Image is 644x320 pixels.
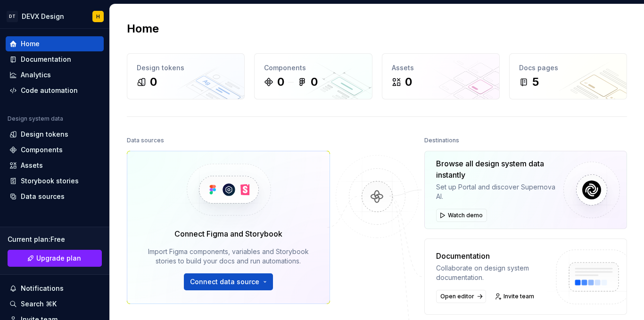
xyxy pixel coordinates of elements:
div: DEVX Design [22,12,64,21]
div: Destinations [424,134,459,147]
div: Set up Portal and discover Supernova AI. [436,182,556,201]
a: Home [6,36,104,51]
div: 5 [532,74,539,90]
a: Open editor [436,290,486,303]
a: Code automation [6,83,104,98]
a: Invite team [492,290,538,303]
div: Import Figma components, variables and Storybook stories to build your docs and run automations. [140,247,316,266]
a: Docs pages5 [509,53,627,99]
a: Design tokens [6,127,104,142]
div: Assets [21,161,43,170]
div: DT [7,11,18,22]
a: Assets [6,158,104,173]
span: Open editor [440,293,474,300]
div: Analytics [21,70,51,80]
div: Notifications [21,284,64,293]
a: Analytics [6,67,104,82]
a: Components00 [254,53,372,99]
a: Assets0 [382,53,500,99]
div: Documentation [436,250,548,262]
div: Browse all design system data instantly [436,158,556,181]
span: Upgrade plan [36,254,81,263]
div: Code automation [21,86,78,95]
div: Collaborate on design system documentation. [436,263,548,282]
div: Search ⌘K [21,299,57,309]
div: H [96,13,100,20]
div: Data sources [127,134,164,147]
span: Invite team [504,293,534,300]
button: DTDEVX DesignH [2,6,107,26]
div: Current plan : Free [8,235,102,244]
div: Home [21,39,40,49]
div: 0 [277,74,284,90]
span: Watch demo [448,212,483,219]
span: Connect data source [190,277,259,287]
div: Storybook stories [21,176,79,186]
button: Notifications [6,281,104,296]
button: Search ⌘K [6,296,104,312]
button: Watch demo [436,209,487,222]
div: Components [264,63,362,73]
div: Documentation [21,55,71,64]
div: Design tokens [21,130,68,139]
a: Data sources [6,189,104,204]
div: 0 [405,74,412,90]
h2: Home [127,21,159,36]
div: Components [21,145,63,155]
div: Design system data [8,115,63,123]
div: 0 [311,74,318,90]
a: Design tokens0 [127,53,245,99]
button: Connect data source [184,273,273,290]
div: Design tokens [137,63,235,73]
a: Storybook stories [6,173,104,189]
div: Data sources [21,192,65,201]
a: Documentation [6,52,104,67]
div: Assets [392,63,490,73]
div: Docs pages [519,63,617,73]
a: Components [6,142,104,157]
div: Connect Figma and Storybook [174,228,282,239]
div: 0 [150,74,157,90]
a: Upgrade plan [8,250,102,267]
